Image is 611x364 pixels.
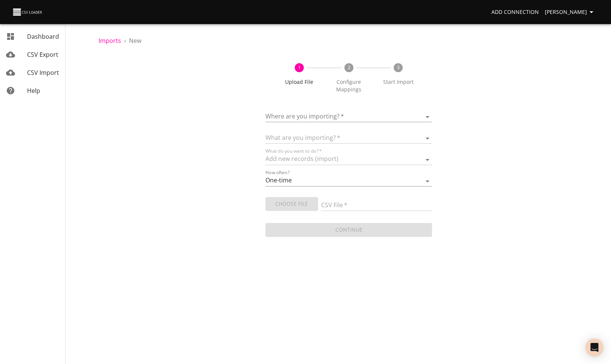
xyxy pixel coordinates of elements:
a: Imports [99,36,121,45]
span: CSV Import [27,68,59,77]
span: Add Connection [491,8,539,17]
label: What do you want to do? [265,149,322,153]
text: 2 [347,64,350,71]
img: CSV Loader [12,7,44,17]
li: › [124,36,126,45]
button: [PERSON_NAME] [542,5,599,19]
text: 1 [298,64,300,71]
span: Start Import [376,78,420,86]
span: Dashboard [27,32,59,41]
span: Configure Mappings [327,78,371,93]
span: [PERSON_NAME] [545,8,596,17]
label: How often? [265,170,290,175]
span: CSV Export [27,50,58,59]
div: Open Intercom Messenger [585,338,603,356]
span: Upload File [277,78,321,86]
a: Add Connection [488,5,542,19]
text: 3 [397,64,400,71]
span: Help [27,86,40,95]
span: New [129,36,141,45]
